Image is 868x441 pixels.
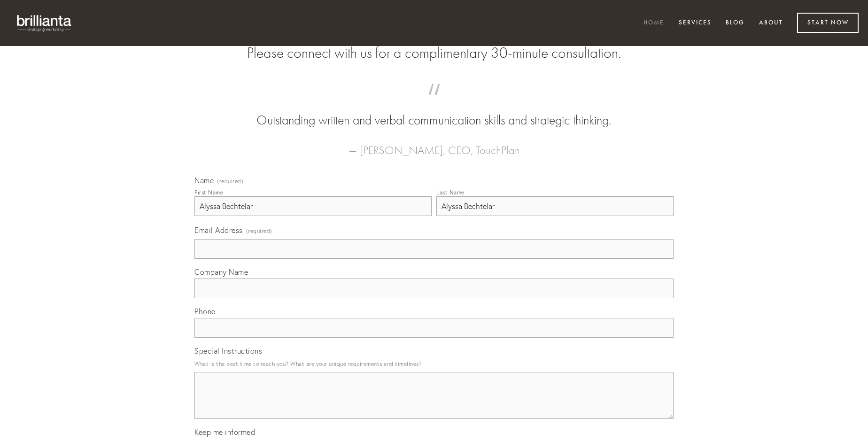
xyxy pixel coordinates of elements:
[246,224,272,237] span: (required)
[194,176,214,185] span: Name
[753,15,789,31] a: About
[217,178,243,184] span: (required)
[673,15,718,31] a: Services
[194,346,262,356] span: Special Instructions
[209,93,659,111] span: “
[194,225,243,235] span: Email Address
[637,15,670,31] a: Home
[194,44,674,62] h2: Please connect with us for a complimentary 30-minute consultation.
[194,357,674,370] p: What is the best time to reach you? What are your unique requirements and timelines?
[720,15,751,31] a: Blog
[209,93,659,130] blockquote: Outstanding written and verbal communication skills and strategic thinking.
[797,13,859,33] a: Start Now
[194,427,255,437] span: Keep me informed
[9,9,80,37] img: brillianta - research, strategy, marketing
[209,130,659,160] figcaption: — [PERSON_NAME], CEO, TouchPlan
[194,189,223,196] div: First Name
[194,307,216,316] span: Phone
[194,267,248,277] span: Company Name
[436,189,465,196] div: Last Name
